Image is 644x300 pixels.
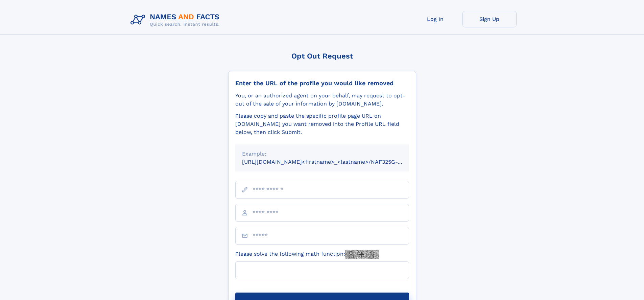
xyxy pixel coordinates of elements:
[235,112,409,136] div: Please copy and paste the specific profile page URL on [DOMAIN_NAME] you want removed into the Pr...
[235,79,409,87] div: Enter the URL of the profile you would like removed
[462,11,517,27] a: Sign Up
[235,92,409,108] div: You, or an authorized agent on your behalf, may request to opt-out of the sale of your informatio...
[235,250,379,259] label: Please solve the following math function:
[408,11,462,27] a: Log In
[242,159,422,165] small: [URL][DOMAIN_NAME]<firstname>_<lastname>/NAF325G-xxxxxxxx
[228,52,416,60] div: Opt Out Request
[242,150,402,158] div: Example:
[128,11,225,29] img: Logo Names and Facts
